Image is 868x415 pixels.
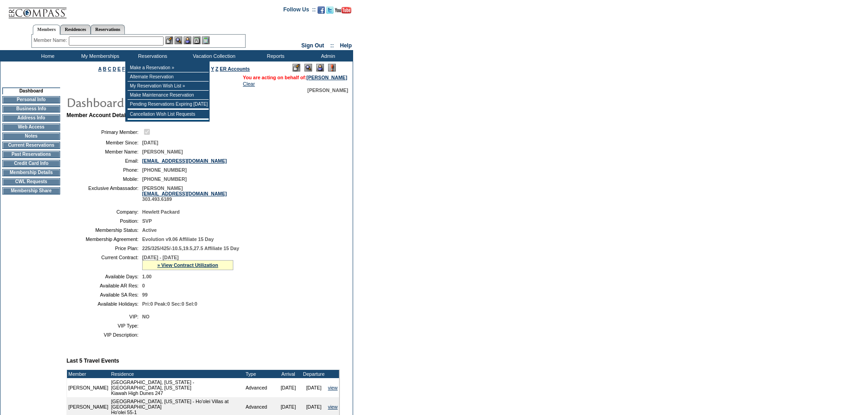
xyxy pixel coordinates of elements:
[142,283,145,288] span: 0
[2,123,60,131] td: Web Access
[70,292,139,297] td: Available SA Res:
[110,378,244,397] td: [GEOGRAPHIC_DATA], [US_STATE] - [GEOGRAPHIC_DATA], [US_STATE] Kiawah High Dunes 247
[304,64,312,72] img: View Mode
[2,169,60,176] td: Membership Details
[175,36,182,44] img: View
[244,370,276,378] td: Type
[340,42,352,49] a: Help
[328,385,338,390] a: view
[142,255,179,260] span: [DATE] - [DATE]
[248,50,301,61] td: Reports
[128,63,209,72] td: Make a Reservation »
[67,112,130,118] b: Member Account Details
[142,246,239,251] span: 225/325/425/-10.5,19.5,27.5 Affiliate 15 Day
[2,178,60,185] td: CWL Requests
[67,358,119,364] b: Last 5 Travel Events
[128,91,209,100] td: Make Maintenance Reservation
[118,66,121,72] a: E
[21,50,73,61] td: Home
[70,128,139,136] td: Primary Member:
[2,105,60,113] td: Business Info
[142,209,180,215] span: Hewlett Packard
[2,187,60,195] td: Membership Share
[328,64,336,72] img: Log Concern/Member Elevation
[318,9,325,15] a: Become our fan on Facebook
[328,404,338,410] a: view
[70,323,139,328] td: VIP Type:
[326,9,334,15] a: Follow us on Twitter
[318,6,325,14] img: Become our fan on Facebook
[2,87,60,94] td: Dashboard
[142,218,152,224] span: SVP
[184,36,191,44] img: Impersonate
[142,314,149,319] span: NO
[2,133,60,140] td: Notes
[110,370,244,378] td: Residence
[128,110,209,119] td: Cancellation Wish List Requests
[70,167,139,173] td: Phone:
[142,301,197,307] span: Pri:0 Peak:0 Sec:0 Sel:0
[276,378,301,397] td: [DATE]
[178,50,248,61] td: Vacation Collection
[70,283,139,288] td: Available AR Res:
[2,114,60,122] td: Address Info
[70,140,139,145] td: Member Since:
[70,158,139,164] td: Email:
[335,9,351,15] a: Subscribe to our YouTube Channel
[308,87,348,93] span: [PERSON_NAME]
[70,218,139,224] td: Position:
[67,378,110,397] td: [PERSON_NAME]
[293,64,300,72] img: Edit Mode
[128,72,209,82] td: Alternate Reservation
[216,66,219,72] a: Z
[103,66,107,72] a: B
[243,75,347,80] span: You are acting on behalf of:
[60,25,91,34] a: Residences
[165,36,173,44] img: b_edit.gif
[98,66,102,72] a: A
[70,301,139,307] td: Available Holidays:
[301,42,324,49] a: Sign Out
[142,185,227,202] span: [PERSON_NAME] 303.493.6189
[2,142,60,149] td: Current Reservations
[2,160,60,167] td: Credit Card Info
[66,93,248,111] img: pgTtlDashboard.gif
[142,158,227,164] a: [EMAIL_ADDRESS][DOMAIN_NAME]
[128,100,209,109] td: Pending Reservations Expiring [DATE]
[67,370,110,378] td: Member
[70,227,139,233] td: Membership Status:
[283,5,316,16] td: Follow Us ::
[301,50,353,61] td: Admin
[307,75,347,80] a: [PERSON_NAME]
[2,96,60,103] td: Personal Info
[335,7,351,14] img: Subscribe to our YouTube Channel
[142,176,187,182] span: [PHONE_NUMBER]
[142,236,214,242] span: Evolution v9.06 Affiliate 15 Day
[122,66,125,72] a: F
[211,66,214,72] a: Y
[70,314,139,319] td: VIP:
[142,167,187,173] span: [PHONE_NUMBER]
[330,42,334,49] span: ::
[202,36,210,44] img: b_calculator.gif
[70,176,139,182] td: Mobile:
[193,36,200,44] img: Reservations
[142,227,157,233] span: Active
[301,378,327,397] td: [DATE]
[113,66,116,72] a: D
[301,370,327,378] td: Departure
[70,149,139,154] td: Member Name:
[70,332,139,338] td: VIP Description:
[125,50,178,61] td: Reservations
[142,274,152,279] span: 1.00
[142,140,158,145] span: [DATE]
[128,82,209,91] td: My Reservation Wish List »
[70,209,139,215] td: Company:
[91,25,125,34] a: Reservations
[142,149,183,154] span: [PERSON_NAME]
[316,64,324,72] img: Impersonate
[34,36,69,44] div: Member Name:
[70,185,139,202] td: Exclusive Ambassador:
[244,378,276,397] td: Advanced
[73,50,125,61] td: My Memberships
